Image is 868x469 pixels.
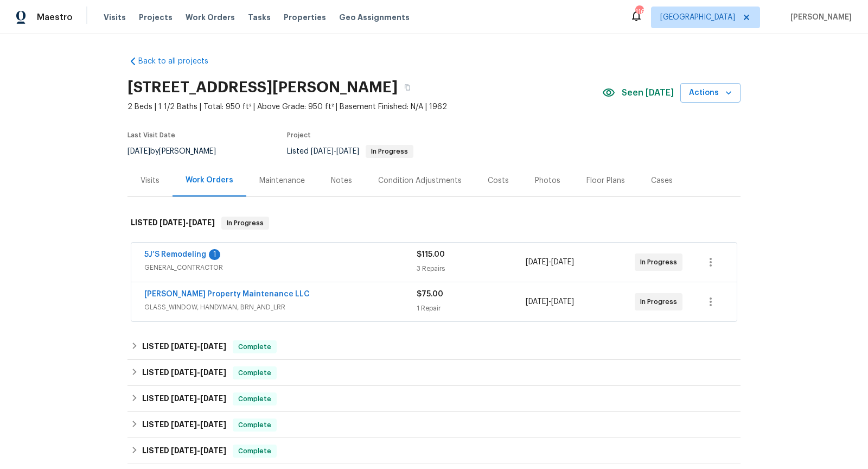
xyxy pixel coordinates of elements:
[200,343,226,350] span: [DATE]
[488,175,509,186] div: Costs
[311,148,359,155] span: -
[200,421,226,428] span: [DATE]
[127,145,229,158] div: by [PERSON_NAME]
[417,251,445,258] span: $115.00
[786,12,852,23] span: [PERSON_NAME]
[142,340,226,353] h6: LISTED
[200,395,226,402] span: [DATE]
[311,148,334,155] span: [DATE]
[287,132,311,138] span: Project
[159,219,186,226] span: [DATE]
[689,86,732,100] span: Actions
[171,369,226,376] span: -
[526,257,574,268] span: -
[171,447,197,454] span: [DATE]
[680,83,741,103] button: Actions
[171,343,197,350] span: [DATE]
[622,87,674,98] span: Seen [DATE]
[144,302,417,313] span: GLASS_WINDOW, HANDYMAN, BRN_AND_LRR
[141,175,159,186] div: Visits
[284,12,326,23] span: Properties
[186,12,235,23] span: Work Orders
[234,341,276,352] span: Complete
[417,263,526,274] div: 3 Repairs
[142,366,226,379] h6: LISTED
[660,12,735,23] span: [GEOGRAPHIC_DATA]
[127,334,741,360] div: LISTED [DATE]-[DATE]Complete
[551,258,574,266] span: [DATE]
[378,175,462,186] div: Condition Adjustments
[127,82,398,93] h2: [STREET_ADDRESS][PERSON_NAME]
[640,296,681,307] span: In Progress
[127,148,150,155] span: [DATE]
[171,395,197,402] span: [DATE]
[200,447,226,454] span: [DATE]
[551,298,574,306] span: [DATE]
[144,290,310,298] a: [PERSON_NAME] Property Maintenance LLC
[651,175,673,186] div: Cases
[331,175,352,186] div: Notes
[127,412,741,438] div: LISTED [DATE]-[DATE]Complete
[127,386,741,412] div: LISTED [DATE]-[DATE]Complete
[171,369,197,376] span: [DATE]
[336,148,359,155] span: [DATE]
[259,175,305,186] div: Maintenance
[37,12,73,23] span: Maestro
[171,421,226,428] span: -
[127,360,741,386] div: LISTED [DATE]-[DATE]Complete
[171,395,226,402] span: -
[287,148,413,155] span: Listed
[535,175,560,186] div: Photos
[640,257,681,268] span: In Progress
[131,217,215,230] h6: LISTED
[127,206,741,240] div: LISTED [DATE]-[DATE]In Progress
[248,14,271,21] span: Tasks
[139,12,173,23] span: Projects
[127,132,175,138] span: Last Visit Date
[142,419,226,432] h6: LISTED
[127,438,741,464] div: LISTED [DATE]-[DATE]Complete
[234,446,276,457] span: Complete
[526,296,574,307] span: -
[171,343,226,350] span: -
[144,251,206,258] a: 5J’S Remodeling
[234,367,276,378] span: Complete
[171,421,197,428] span: [DATE]
[367,148,412,155] span: In Progress
[200,369,226,376] span: [DATE]
[398,78,417,97] button: Copy Address
[159,219,215,226] span: -
[142,392,226,405] h6: LISTED
[526,258,548,266] span: [DATE]
[417,303,526,314] div: 1 Repair
[417,290,443,298] span: $75.00
[586,175,625,186] div: Floor Plans
[186,175,233,186] div: Work Orders
[209,249,220,260] div: 1
[171,447,226,454] span: -
[222,218,268,229] span: In Progress
[104,12,126,23] span: Visits
[234,394,276,404] span: Complete
[526,298,548,306] span: [DATE]
[635,7,643,17] div: 116
[127,102,602,112] span: 2 Beds | 1 1/2 Baths | Total: 950 ft² | Above Grade: 950 ft² | Basement Finished: N/A | 1962
[339,12,410,23] span: Geo Assignments
[189,219,215,226] span: [DATE]
[144,262,417,273] span: GENERAL_CONTRACTOR
[234,420,276,430] span: Complete
[142,445,226,458] h6: LISTED
[127,56,232,67] a: Back to all projects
